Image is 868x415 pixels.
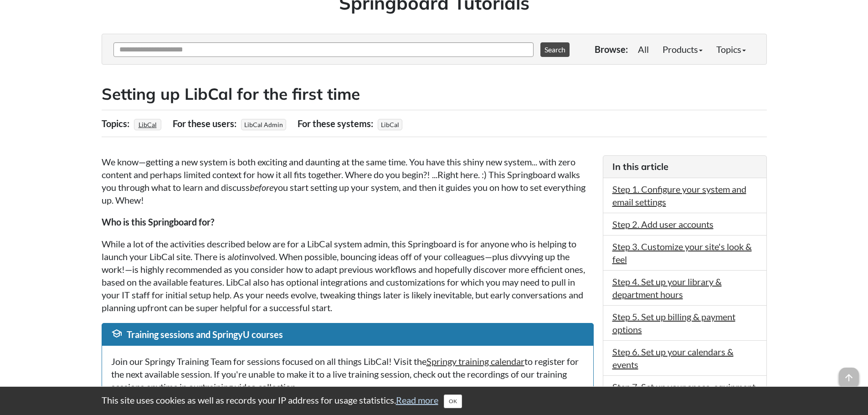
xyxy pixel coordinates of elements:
[92,394,776,408] div: This site uses cookies as well as records your IP address for usage statistics.
[298,115,375,132] div: For these systems:
[426,356,524,367] a: Springy training calendar
[102,216,214,227] strong: Who is this Springboard for?
[595,43,628,56] p: Browse:
[202,381,296,392] a: training video collection
[839,368,859,388] span: arrow_upward
[378,119,402,130] span: LibCal
[396,395,438,405] a: Read more
[250,182,273,193] em: before
[612,381,757,405] a: Step 7. Set up your space, equipment, and/or seat bookings
[102,83,767,105] h2: Setting up LibCal for the first time
[102,115,132,132] div: Topics:
[444,395,462,408] button: Close
[612,184,746,207] a: Step 1. Configure your system and email settings
[612,160,757,173] h3: In this article
[102,237,594,314] p: While a lot of the activities described below are for a LibCal system admin, this Springboard is ...
[102,155,594,206] p: We know—getting a new system is both exciting and daunting at the same time. You have this shiny ...
[612,276,722,300] a: Step 4. Set up your library & department hours
[173,115,239,132] div: For these users:
[612,311,735,335] a: Step 5. Set up billing & payment options
[709,40,753,58] a: Topics
[137,118,158,131] a: LibCal
[839,369,859,379] a: arrow_upward
[656,40,709,58] a: Products
[612,219,714,230] a: Step 2. Add user accounts
[612,346,734,370] a: Step 6. Set up your calendars & events
[127,329,283,340] span: Training sessions and SpringyU courses
[540,42,570,57] button: Search
[612,241,752,265] a: Step 3. Customize your site's look & feel
[241,119,286,130] span: LibCal Admin
[232,251,242,262] em: lot
[111,328,122,339] span: school
[111,355,584,393] p: Join our Springy Training Team for sessions focused on all things LibCal! Visit the to register f...
[631,40,656,58] a: All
